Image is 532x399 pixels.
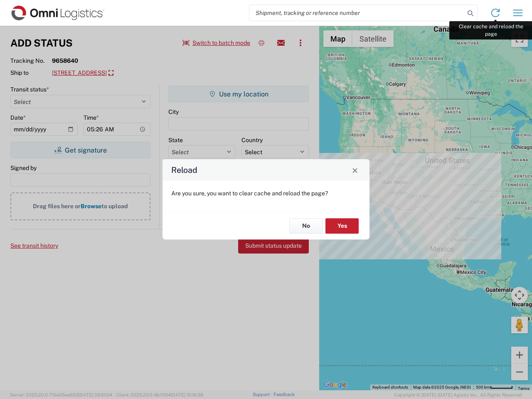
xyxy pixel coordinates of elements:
button: No [289,218,323,234]
input: Shipment, tracking or reference number [249,5,465,21]
h4: Reload [171,164,197,176]
p: Are you sure, you want to clear cache and reload the page? [171,190,361,197]
button: Yes [325,218,359,234]
button: Close [349,164,361,176]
